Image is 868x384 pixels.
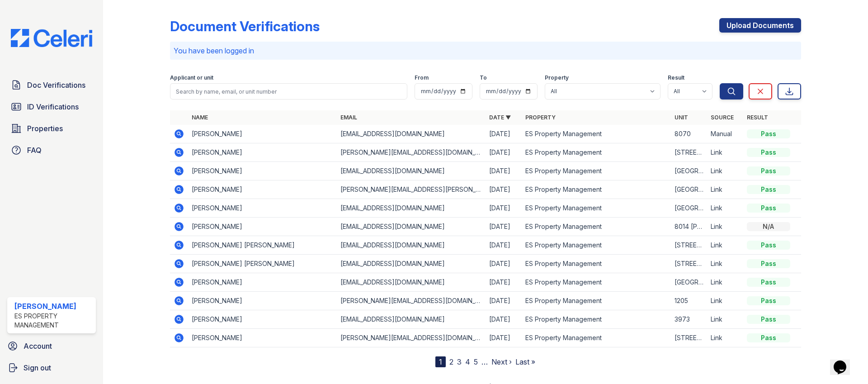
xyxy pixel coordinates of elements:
img: CE_Logo_Blue-a8612792a0a2168367f1c8372b55b34899dd931a85d93a1a3d3e32e68fde9ad4.png [4,29,99,47]
td: Link [707,329,743,347]
td: [DATE] [486,199,522,218]
td: [EMAIL_ADDRESS][DOMAIN_NAME] [337,125,486,143]
td: Link [707,292,743,310]
td: [PERSON_NAME][EMAIL_ADDRESS][DOMAIN_NAME] [337,329,486,347]
td: Link [707,162,743,180]
td: [STREET_ADDRESS] [671,236,707,255]
a: ID Verifications [7,98,96,116]
td: [PERSON_NAME] [188,329,337,347]
td: ES Property Management [522,329,670,347]
p: You have been logged in [174,45,797,56]
td: [PERSON_NAME][EMAIL_ADDRESS][PERSON_NAME][PERSON_NAME][DOMAIN_NAME] [337,180,486,199]
a: Properties [7,119,96,137]
td: 3973 [671,310,707,329]
td: [PERSON_NAME] [188,180,337,199]
div: Pass [747,315,790,324]
td: [DATE] [486,236,522,255]
a: Name [192,114,208,121]
td: ES Property Management [522,255,670,273]
div: Pass [747,204,790,213]
button: Sign out [4,359,99,377]
a: Doc Verifications [7,76,96,94]
td: [EMAIL_ADDRESS][DOMAIN_NAME] [337,236,486,255]
a: Result [747,114,768,121]
div: Document Verifications [170,18,320,34]
td: ES Property Management [522,310,670,329]
td: ES Property Management [522,292,670,310]
td: 8014 [PERSON_NAME] Dr [671,218,707,236]
td: [PERSON_NAME] [188,162,337,180]
td: Link [707,236,743,255]
td: [DATE] [486,162,522,180]
span: Account [24,341,52,351]
td: [PERSON_NAME] [188,125,337,143]
a: 5 [474,357,478,366]
td: [DATE] [486,329,522,347]
td: [PERSON_NAME][EMAIL_ADDRESS][DOMAIN_NAME] [337,292,486,310]
label: Result [668,74,684,81]
div: Pass [747,129,790,138]
td: [EMAIL_ADDRESS][DOMAIN_NAME] [337,310,486,329]
a: Date ▼ [489,114,511,121]
a: Account [4,337,99,355]
td: [PERSON_NAME] [188,143,337,162]
a: Last » [515,357,535,366]
label: Applicant or unit [170,74,213,81]
td: Link [707,218,743,236]
td: Manual [707,125,743,143]
td: ES Property Management [522,218,670,236]
td: 1205 [671,292,707,310]
td: Link [707,255,743,273]
td: Link [707,143,743,162]
td: [EMAIL_ADDRESS][DOMAIN_NAME] [337,273,486,292]
div: Pass [747,241,790,250]
span: ID Verifications [27,101,79,112]
div: Pass [747,296,790,305]
a: Email [340,114,357,121]
td: ES Property Management [522,125,670,143]
td: ES Property Management [522,180,670,199]
div: Pass [747,278,790,287]
td: [PERSON_NAME] [PERSON_NAME] [188,236,337,255]
td: [STREET_ADDRESS] [671,143,707,162]
td: ES Property Management [522,236,670,255]
span: Sign out [24,362,51,373]
td: 8070 [671,125,707,143]
td: [EMAIL_ADDRESS][DOMAIN_NAME] [337,218,486,236]
a: Upload Documents [719,18,801,33]
td: [DATE] [486,125,522,143]
td: ES Property Management [522,199,670,218]
td: Link [707,180,743,199]
td: [DATE] [486,292,522,310]
div: 1 [435,356,446,367]
td: Link [707,199,743,218]
td: Link [707,273,743,292]
a: Property [525,114,556,121]
a: Source [711,114,734,121]
td: [PERSON_NAME] [188,199,337,218]
a: Next › [491,357,512,366]
label: From [415,74,429,81]
td: [DATE] [486,310,522,329]
td: [GEOGRAPHIC_DATA] [671,180,707,199]
div: Pass [747,185,790,194]
td: [EMAIL_ADDRESS][DOMAIN_NAME] [337,199,486,218]
span: Doc Verifications [27,80,85,90]
td: [STREET_ADDRESS][PERSON_NAME] [671,329,707,347]
div: Pass [747,166,790,175]
td: [PERSON_NAME] [PERSON_NAME] [188,255,337,273]
a: 4 [465,357,470,366]
span: Properties [27,123,63,134]
td: [GEOGRAPHIC_DATA] [671,162,707,180]
td: [GEOGRAPHIC_DATA][PERSON_NAME] [671,273,707,292]
div: Pass [747,148,790,157]
iframe: chat widget [830,348,859,375]
td: [DATE] [486,273,522,292]
div: N/A [747,222,790,231]
td: ES Property Management [522,143,670,162]
div: Pass [747,333,790,342]
input: Search by name, email, or unit number [170,83,407,100]
td: [PERSON_NAME] [188,218,337,236]
td: [EMAIL_ADDRESS][DOMAIN_NAME] [337,255,486,273]
label: To [480,74,487,81]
